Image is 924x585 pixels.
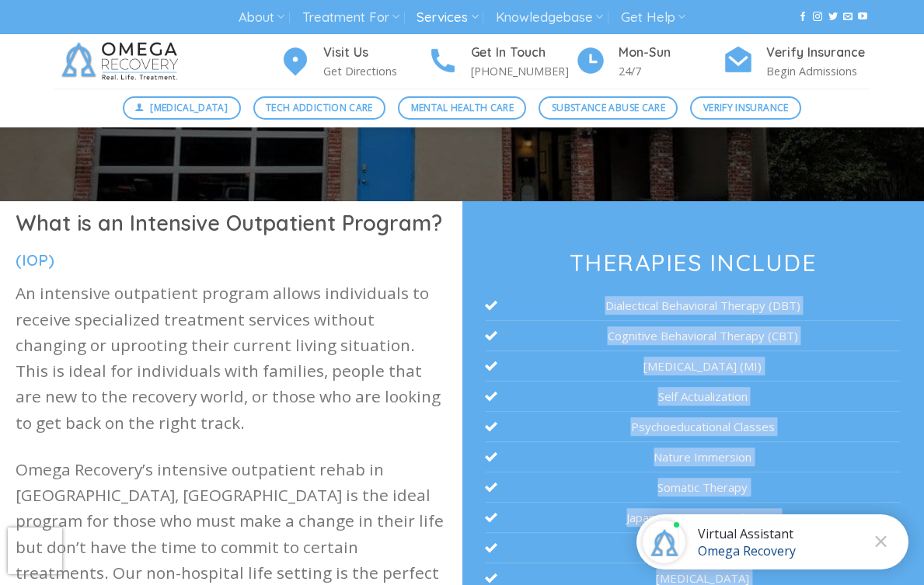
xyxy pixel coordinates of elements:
li: Mindfulness Meditation [485,533,901,563]
a: Follow on YouTube [858,12,867,23]
li: Nature Immersion [485,442,901,472]
a: Treatment For [302,3,399,32]
p: 24/7 [619,62,723,80]
p: Begin Admissions [766,62,870,80]
a: Verify Insurance Begin Admissions [723,43,870,81]
li: [MEDICAL_DATA] (MI) [485,351,901,381]
span: Tech Addiction Care [266,100,373,115]
a: Tech Addiction Care [253,96,386,120]
h1: What is an Intensive Outpatient Program? [16,210,447,237]
a: Follow on Facebook [798,12,807,23]
li: Cognitive Behavioral Therapy (CBT) [485,321,901,351]
span: Mental Health Care [411,100,514,115]
a: Send us an email [843,12,853,23]
h3: Therapies Include [485,251,901,274]
p: An intensive outpatient program allows individuals to receive specialized treatment services with... [16,280,447,436]
li: Somatic Therapy [485,472,901,503]
h4: Get In Touch [471,43,575,63]
a: Verify Insurance [690,96,801,120]
p: Get Directions [323,62,427,80]
li: Self Actualization [485,381,901,412]
h4: Visit Us [323,43,427,63]
a: Mental Health Care [398,96,526,120]
a: Get Help [621,3,685,32]
a: Get In Touch [PHONE_NUMBER] [427,43,575,81]
a: Follow on Twitter [828,12,838,23]
span: (IOP) [16,250,54,270]
a: About [239,3,284,32]
span: [MEDICAL_DATA] [150,100,228,115]
li: Dialectical Behavioral Therapy (DBT) [485,291,901,321]
li: Psychoeducational Classes [485,412,901,442]
a: Follow on Instagram [813,12,822,23]
a: Substance Abuse Care [539,96,678,120]
a: Services [417,3,478,32]
h4: Verify Insurance [766,43,870,63]
span: Substance Abuse Care [552,100,665,115]
img: Omega Recovery [54,34,190,89]
a: Visit Us Get Directions [280,43,427,81]
a: Knowledgebase [496,3,603,32]
li: Japanese Karate as Therapy [485,503,901,533]
p: [PHONE_NUMBER] [471,62,575,80]
h4: Mon-Sun [619,43,723,63]
span: Verify Insurance [703,100,789,115]
a: [MEDICAL_DATA] [123,96,241,120]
